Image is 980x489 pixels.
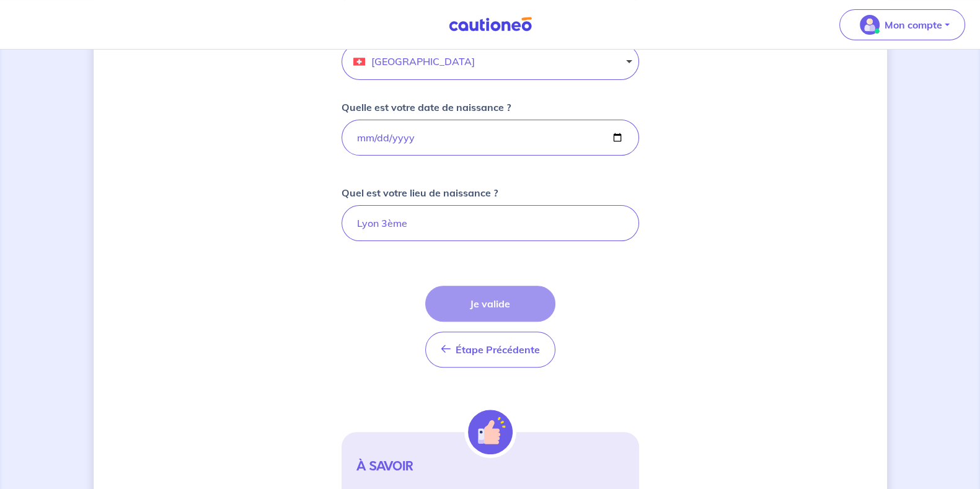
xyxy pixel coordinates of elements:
[456,343,540,356] span: Étape Précédente
[356,457,413,475] strong: À SAVOIR
[860,15,880,35] img: illu_account_valid_menu.svg
[342,100,511,115] p: Quelle est votre date de naissance ?
[425,332,555,368] button: Étape Précédente
[342,185,498,200] p: Quel est votre lieu de naissance ?
[885,17,942,32] p: Mon compte
[342,205,639,241] input: Paris
[342,43,639,80] button: [GEOGRAPHIC_DATA]
[839,9,965,40] button: illu_account_valid_menu.svgMon compte
[468,410,513,454] img: illu_alert_hand.svg
[444,17,537,32] img: Cautioneo
[342,120,639,156] input: 01/01/1980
